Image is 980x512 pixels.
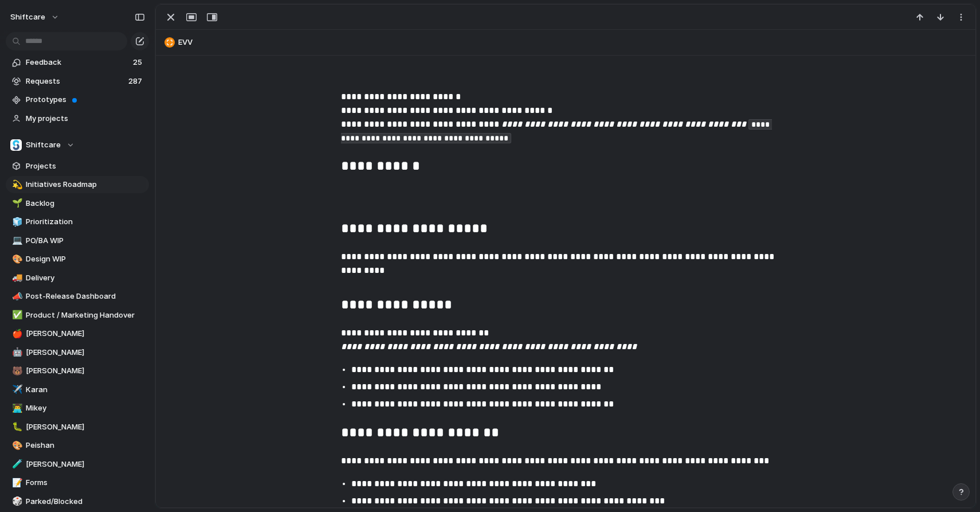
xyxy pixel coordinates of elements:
[26,235,145,247] span: PO/BA WIP
[26,198,145,209] span: Backlog
[6,325,149,342] a: 🍎[PERSON_NAME]
[5,8,65,26] button: shiftcare
[10,253,22,265] button: 🎨
[10,235,22,247] button: 💻
[6,437,149,454] a: 🎨Peishan
[6,419,149,436] a: 🐛[PERSON_NAME]
[12,327,20,341] div: 🍎
[10,402,22,414] button: 👨‍💻
[10,477,22,488] button: 📝
[10,440,22,451] button: 🎨
[12,234,20,247] div: 💻
[10,347,22,358] button: 🤖
[12,476,20,490] div: 📝
[26,253,145,265] span: Design WIP
[26,139,61,151] span: Shiftcare
[26,384,145,396] span: Karan
[6,307,149,324] a: ✅Product / Marketing Handover
[12,178,20,191] div: 💫
[26,272,145,284] span: Delivery
[10,421,22,433] button: 🐛
[26,216,145,228] span: Prioritization
[12,458,20,471] div: 🧪
[10,496,22,507] button: 🎲
[6,213,149,230] a: 🧊Prioritization
[26,402,145,414] span: Mikey
[12,383,20,396] div: ✈️
[26,421,145,433] span: [PERSON_NAME]
[6,269,149,287] a: 🚚Delivery
[10,365,22,377] button: 🐻
[6,456,149,473] a: 🧪[PERSON_NAME]
[10,459,22,470] button: 🧪
[12,346,20,359] div: 🤖
[12,439,20,452] div: 🎨
[12,197,20,210] div: 🌱
[10,310,22,321] button: ✅
[6,362,149,380] a: 🐻[PERSON_NAME]
[6,176,149,193] a: 💫Initiatives Roadmap
[10,328,22,339] button: 🍎
[6,288,149,305] a: 📣Post-Release Dashboard
[26,94,145,105] span: Prototypes
[26,310,145,321] span: Product / Marketing Handover
[6,136,149,154] button: Shiftcare
[6,381,149,398] a: ✈️Karan
[10,216,22,228] button: 🧊
[12,253,20,266] div: 🎨
[133,57,144,68] span: 25
[6,110,149,127] a: My projects
[128,76,144,87] span: 287
[26,496,145,507] span: Parked/Blocked
[26,477,145,488] span: Forms
[6,158,149,175] a: Projects
[26,347,145,358] span: [PERSON_NAME]
[12,271,20,284] div: 🚚
[26,113,145,124] span: My projects
[10,179,22,190] button: 💫
[6,400,149,417] a: 👨‍💻Mikey
[26,328,145,339] span: [PERSON_NAME]
[26,161,145,172] span: Projects
[6,54,149,71] a: Feedback25
[6,73,149,90] a: Requests287
[6,232,149,249] div: 💻PO/BA WIP
[26,440,145,451] span: Peishan
[6,344,149,361] a: 🤖[PERSON_NAME]
[12,365,20,378] div: 🐻
[10,272,22,284] button: 🚚
[26,365,145,377] span: [PERSON_NAME]
[12,420,20,433] div: 🐛
[6,195,149,212] div: 🌱Backlog
[161,33,970,52] button: EVV
[26,291,145,302] span: Post-Release Dashboard
[12,495,20,508] div: 🎲
[10,291,22,302] button: 📣
[178,37,970,48] span: EVV
[6,91,149,108] a: Prototypes
[6,251,149,268] div: 🎨Design WIP
[6,493,149,510] a: 🎲Parked/Blocked
[26,57,130,68] span: Feedback
[26,459,145,470] span: [PERSON_NAME]
[6,474,149,491] a: 📝Forms
[12,216,20,229] div: 🧊
[26,76,125,87] span: Requests
[12,402,20,415] div: 👨‍💻
[10,384,22,396] button: ✈️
